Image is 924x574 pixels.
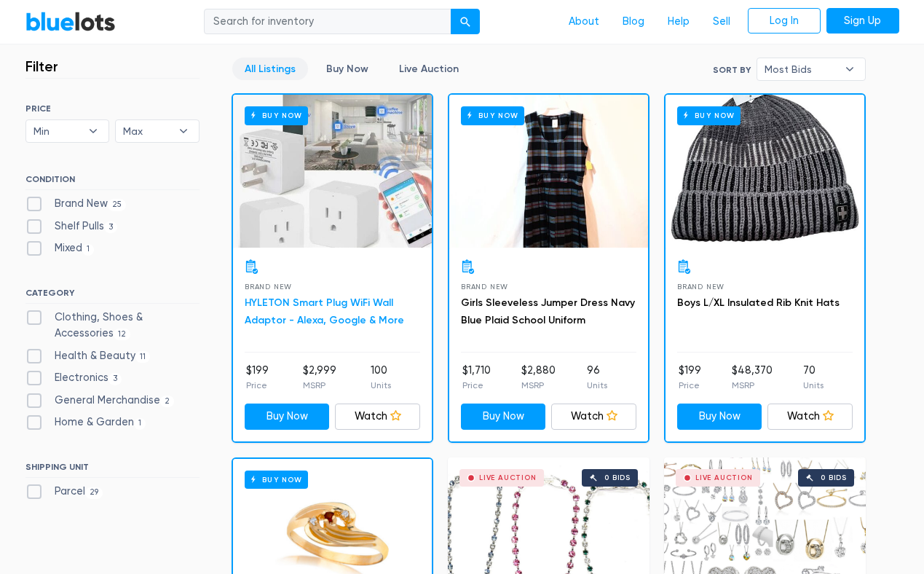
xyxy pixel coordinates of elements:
[551,404,636,430] a: Watch
[732,379,773,392] p: MSRP
[335,404,420,430] a: Watch
[701,8,742,36] a: Sell
[677,283,724,291] span: Brand New
[85,487,103,499] span: 29
[461,404,546,430] a: Buy Now
[303,379,336,392] p: MSRP
[245,296,404,326] a: HYLETON Smart Plug WiFi Wall Adaptor - Alexa, Google & More
[679,379,701,392] p: Price
[233,95,432,248] a: Buy Now
[604,474,631,481] div: 0 bids
[371,363,391,392] li: 100
[78,120,108,142] b: ▾
[826,8,899,34] a: Sign Up
[135,351,151,363] span: 11
[461,283,508,291] span: Brand New
[449,95,648,248] a: Buy Now
[25,11,116,32] a: BlueLots
[245,106,308,125] h6: Buy Now
[303,363,336,392] li: $2,999
[656,8,701,36] a: Help
[245,283,292,291] span: Brand New
[695,474,753,481] div: Live Auction
[25,196,127,212] label: Brand New
[461,296,635,326] a: Girls Sleeveless Jumper Dress Navy Blue Plaid School Uniform
[803,379,824,392] p: Units
[834,58,865,80] b: ▾
[204,9,451,35] input: Search for inventory
[765,58,837,80] span: Most Bids
[557,8,611,36] a: About
[25,393,175,409] label: General Merchandise
[82,244,95,256] span: 1
[25,174,200,190] h6: CONDITION
[25,219,118,235] label: Shelf Pulls
[521,363,556,392] li: $2,880
[462,363,491,392] li: $1,710
[246,363,269,392] li: $199
[114,329,131,340] span: 12
[611,8,656,36] a: Blog
[387,58,471,80] a: Live Auction
[245,404,330,430] a: Buy Now
[371,379,391,392] p: Units
[25,414,146,430] label: Home & Garden
[25,103,200,114] h6: PRICE
[677,296,840,309] a: Boys L/XL Insulated Rib Knit Hats
[33,120,82,142] span: Min
[767,404,853,430] a: Watch
[587,379,607,392] p: Units
[462,379,491,392] p: Price
[679,363,701,392] li: $199
[25,462,200,478] h6: SHIPPING UNIT
[168,120,199,142] b: ▾
[677,404,762,430] a: Buy Now
[25,484,103,500] label: Parcel
[821,474,847,481] div: 0 bids
[25,310,200,341] label: Clothing, Shoes & Accessories
[748,8,821,34] a: Log In
[245,471,308,489] h6: Buy Now
[25,370,122,386] label: Electronics
[25,58,58,75] h3: Filter
[479,474,537,481] div: Live Auction
[160,396,175,407] span: 2
[25,240,95,256] label: Mixed
[108,373,122,385] span: 3
[314,58,381,80] a: Buy Now
[104,221,118,233] span: 3
[123,120,171,142] span: Max
[25,288,200,304] h6: CATEGORY
[732,363,773,392] li: $48,370
[713,63,751,76] label: Sort By
[246,379,269,392] p: Price
[108,199,127,211] span: 25
[134,418,146,430] span: 1
[521,379,556,392] p: MSRP
[803,363,824,392] li: 70
[461,106,524,125] h6: Buy Now
[677,106,741,125] h6: Buy Now
[666,95,864,248] a: Buy Now
[587,363,607,392] li: 96
[232,58,308,80] a: All Listings
[25,348,151,364] label: Health & Beauty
